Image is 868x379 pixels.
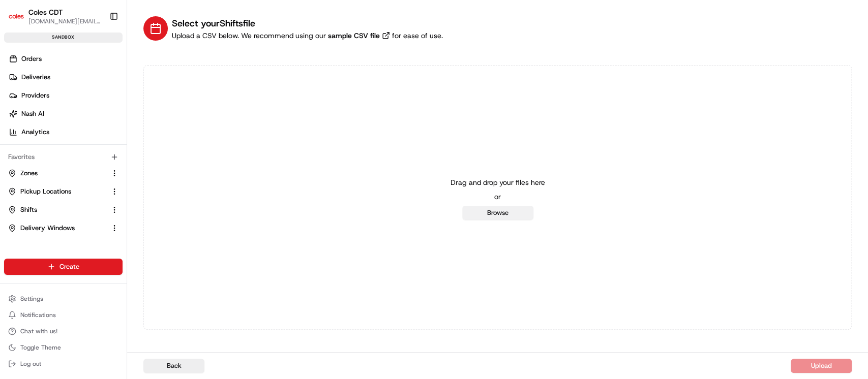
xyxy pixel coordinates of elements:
[462,206,533,220] button: Browse
[20,187,71,196] span: Pickup Locations
[4,149,123,165] div: Favorites
[20,343,61,352] span: Toggle Theme
[10,148,18,156] div: 📗
[4,202,123,218] button: Shifts
[326,30,392,41] a: sample CSV file
[82,143,167,162] a: 💻API Documentation
[35,97,167,107] div: Start new chat
[8,187,106,196] a: Pickup Locations
[21,73,50,82] span: Deliveries
[4,69,127,85] a: Deliveries
[8,205,106,214] a: Shifts
[4,33,123,43] div: sandbox
[4,292,123,306] button: Settings
[28,17,101,25] button: [DOMAIN_NAME][EMAIL_ADDRESS][DOMAIN_NAME]
[35,107,129,115] div: We're available if you need us!
[4,340,123,355] button: Toggle Theme
[4,124,127,140] a: Analytics
[4,106,127,122] a: Nash AI
[20,311,56,319] span: Notifications
[21,91,49,100] span: Providers
[8,8,24,24] img: Coles CDT
[21,128,49,137] span: Analytics
[6,143,82,162] a: 📗Knowledge Base
[8,224,106,233] a: Delivery Windows
[4,4,105,28] button: Coles CDTColes CDT[DOMAIN_NAME][EMAIL_ADDRESS][DOMAIN_NAME]
[20,224,75,233] span: Delivery Windows
[451,177,545,187] p: Drag and drop your files here
[173,100,185,112] button: Start new chat
[26,66,168,76] input: Clear
[20,205,37,214] span: Shifts
[72,172,123,180] a: Powered byPylon
[4,357,123,371] button: Log out
[4,308,123,322] button: Notifications
[20,169,38,178] span: Zones
[8,169,106,178] a: Zones
[4,259,123,275] button: Create
[20,360,41,368] span: Log out
[96,147,163,157] span: API Documentation
[4,87,127,104] a: Providers
[20,295,43,303] span: Settings
[86,148,94,156] div: 💻
[10,10,31,30] img: Nash
[143,359,204,373] button: Back
[28,7,63,17] button: Coles CDT
[494,192,501,202] p: or
[59,262,79,271] span: Create
[4,324,123,338] button: Chat with us!
[20,147,78,157] span: Knowledge Base
[21,54,42,64] span: Orders
[21,109,44,118] span: Nash AI
[101,172,123,180] span: Pylon
[10,97,28,115] img: 1736555255976-a54dd68f-1ca7-489b-9aae-adbdc363a1c4
[172,30,443,41] div: Upload a CSV below. We recommend using our for ease of use.
[20,327,57,335] span: Chat with us!
[10,41,185,57] p: Welcome 👋
[4,51,127,67] a: Orders
[4,165,123,181] button: Zones
[172,16,443,30] h1: Select your Shifts file
[4,183,123,200] button: Pickup Locations
[4,220,123,236] button: Delivery Windows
